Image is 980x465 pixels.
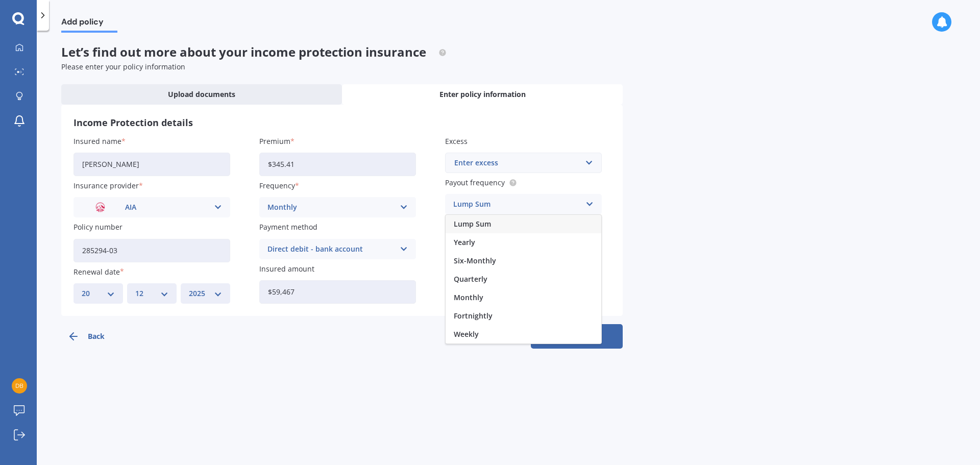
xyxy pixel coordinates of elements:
[61,17,117,31] span: Add policy
[82,202,209,213] div: AIA
[454,157,580,168] div: Enter excess
[259,223,317,232] span: Payment method
[259,280,416,304] input: Enter amount
[73,239,230,262] input: Enter policy number
[61,43,447,60] span: Let’s find out more about your income protection insurance
[445,178,505,187] span: Payout frequency
[73,223,122,232] span: Policy number
[73,267,120,277] span: Renewal date
[453,199,580,210] div: Lump Sum
[267,202,395,213] div: Monthly
[454,221,491,228] span: Lump Sum
[259,264,314,274] span: Insured amount
[73,136,121,146] span: Insured name
[168,89,235,100] span: Upload documents
[454,239,475,246] span: Yearly
[73,153,230,176] input: Enter name
[73,117,610,129] h3: Income Protection details
[259,181,295,190] span: Frequency
[439,89,526,100] span: Enter policy information
[445,136,468,146] span: Excess
[454,276,487,283] span: Quarterly
[454,257,496,264] span: Six-Monthly
[61,324,153,349] button: Back
[73,181,139,190] span: Insurance provider
[267,243,395,255] div: Direct debit - bank account
[259,136,290,146] span: Premium
[259,153,416,176] input: Enter amount
[454,294,483,301] span: Monthly
[12,378,27,394] img: dd8bcd76f3481f59ee312b48c4090b55
[454,312,493,320] span: Fortnightly
[61,62,185,71] span: Please enter your policy information
[454,331,479,338] span: Weekly
[82,200,119,214] img: AIA.webp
